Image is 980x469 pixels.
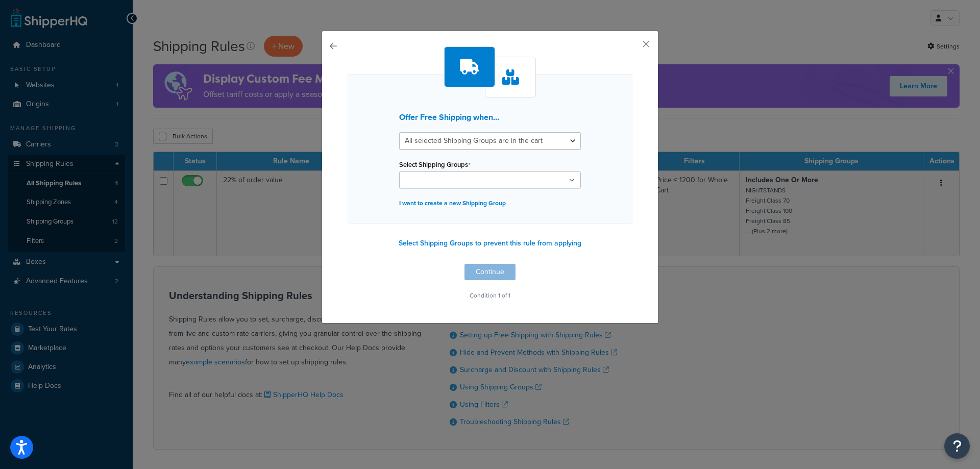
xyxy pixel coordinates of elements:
[399,113,581,122] h3: Offer Free Shipping when...
[399,161,471,169] label: Select Shipping Groups
[348,288,632,303] p: Condition 1 of 1
[944,433,970,459] button: Open Resource Center
[396,236,584,251] button: Select Shipping Groups to prevent this rule from applying
[399,196,581,210] p: I want to create a new Shipping Group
